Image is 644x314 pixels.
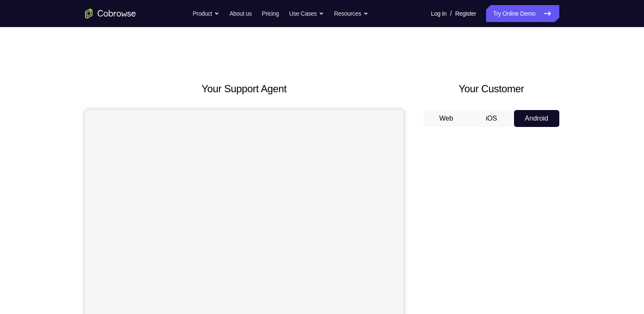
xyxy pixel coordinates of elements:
[289,5,324,22] button: Use Cases
[424,81,559,96] h2: Your Customer
[431,5,447,22] a: Log In
[424,110,469,127] button: Web
[334,5,368,22] button: Resources
[455,5,476,22] a: Register
[486,5,559,22] a: Try Online Demo
[262,5,279,22] a: Pricing
[85,81,404,96] h2: Your Support Agent
[193,5,219,22] button: Product
[450,8,452,19] span: /
[229,5,252,22] a: About us
[85,8,136,19] a: Go to the home page
[514,110,559,127] button: Android
[469,110,514,127] button: iOS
